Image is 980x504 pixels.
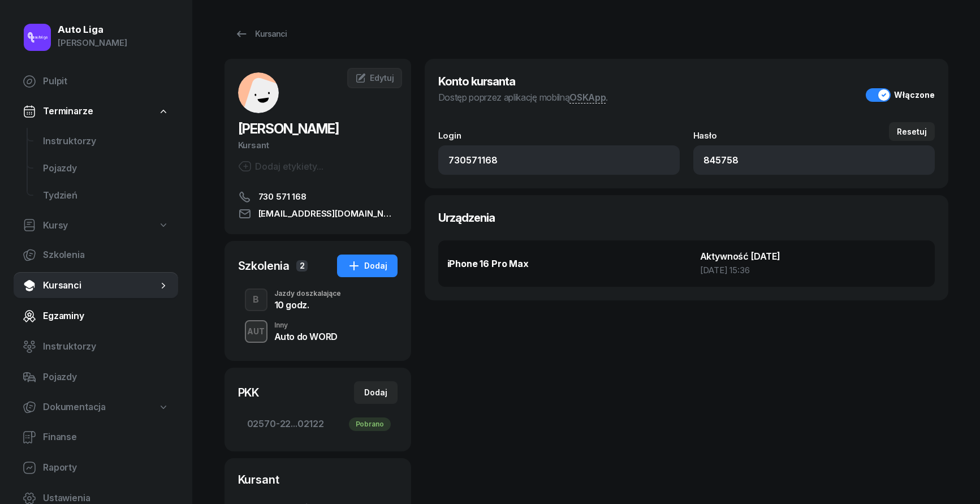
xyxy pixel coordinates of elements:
span: Pulpit [43,74,169,89]
a: Finanse [14,424,178,451]
a: Kursy [14,213,178,239]
button: AUT [245,320,267,343]
div: Resetuj [897,127,927,136]
div: Kursant [238,472,398,488]
div: AUT [243,324,269,338]
a: 02570-22...02122Pobrano [238,411,398,438]
button: Resetuj [889,122,935,141]
button: B [245,288,267,311]
span: 02570-22...02122 [247,417,388,432]
div: Auto do WORD [274,332,338,341]
div: Włączone [894,90,935,100]
a: Terminarze [14,98,178,124]
a: Szkolenia [14,242,178,269]
a: Raporty [14,454,178,481]
span: Terminarze [43,104,93,119]
span: Tydzień [43,188,169,203]
a: Dokumentacja [14,394,178,420]
h3: Konto kursanta [438,72,608,91]
span: 2 [296,260,308,272]
a: [EMAIL_ADDRESS][DOMAIN_NAME] [238,207,398,221]
div: Kursanci [235,27,287,41]
div: PKK [238,385,260,400]
div: Szkolenia [238,258,290,274]
div: Inny [274,322,338,329]
a: Pulpit [14,68,178,95]
a: 730 571 168 [238,190,398,204]
a: Instruktorzy [34,128,178,155]
span: Egzaminy [43,309,169,324]
span: Pojazdy [43,370,169,385]
span: [PERSON_NAME] [238,120,339,137]
h3: Urządzenia [438,209,495,227]
div: Dodaj [347,259,387,273]
div: Auto Liga [58,25,127,35]
a: Kursanci [14,272,178,299]
a: Pojazdy [14,364,178,391]
button: AUTInnyAuto do WORD [238,316,398,347]
span: [EMAIL_ADDRESS][DOMAIN_NAME] [258,207,398,221]
a: Egzaminy [14,303,178,330]
a: Edytuj [347,68,402,88]
a: Instruktorzy [14,333,178,360]
div: Dostęp poprzez aplikację mobilną . [438,91,608,104]
div: Dodaj [364,386,387,399]
span: Pojazdy [43,161,169,176]
a: Pojazdy [34,155,178,182]
span: 730 571 168 [258,190,306,204]
span: [DATE] 15:36 [700,265,750,275]
span: Kursy [43,218,68,233]
button: BJazdy doszkalające10 godz. [238,284,398,316]
span: Kursanci [43,278,158,293]
div: Pobrano [349,417,391,431]
a: Tydzień [34,182,178,209]
button: Dodaj etykiety... [238,160,323,173]
div: Jazdy doszkalające [274,290,341,297]
button: Włączone [866,88,935,102]
span: Dokumentacja [43,400,106,415]
button: Dodaj [337,255,398,277]
span: Szkolenia [43,248,169,262]
div: Aktywność [DATE] [700,249,780,263]
span: Edytuj [370,73,394,83]
a: Kursanci [225,23,297,45]
div: [PERSON_NAME] [58,36,127,50]
span: Instruktorzy [43,339,169,354]
span: iPhone 16 Pro Max [447,258,529,269]
div: B [248,290,264,309]
span: Finanse [43,430,169,445]
button: Dodaj [354,381,398,404]
span: Instruktorzy [43,134,169,149]
div: 10 godz. [274,300,341,309]
a: OSKApp [569,92,606,104]
span: Raporty [43,460,169,475]
div: Kursant [238,138,398,153]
